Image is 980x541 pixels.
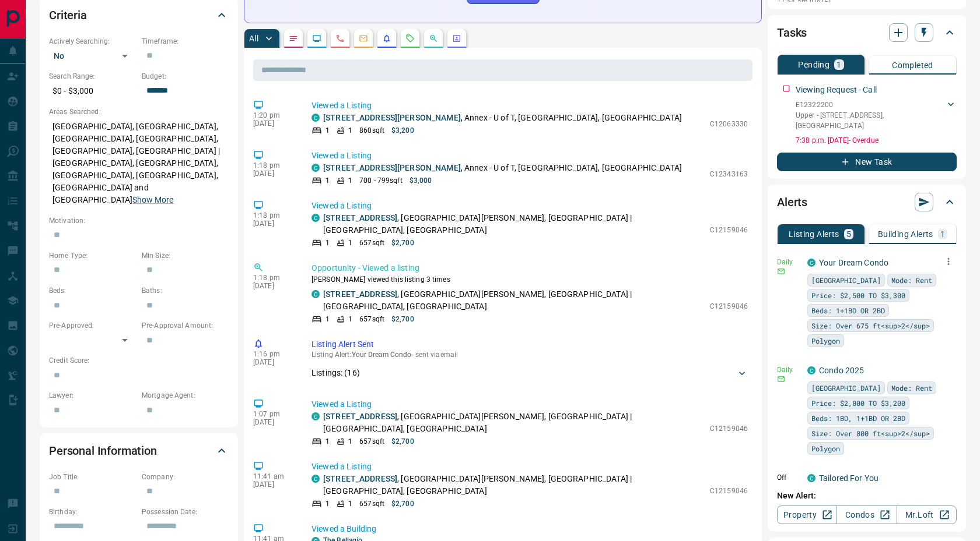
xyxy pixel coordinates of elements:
p: 860 sqft [359,125,384,136]
p: All [249,34,258,43]
a: Tailored For You [819,473,878,483]
svg: Email [777,375,785,383]
div: condos.ca [311,412,320,420]
p: [DATE] [253,220,294,228]
p: New Alert: [777,490,957,502]
p: 1:16 pm [253,350,294,358]
p: 657 sqft [359,314,384,324]
p: 1:07 pm [253,410,294,418]
p: 1:18 pm [253,211,294,220]
a: Condo 2025 [819,366,864,375]
span: Size: Over 800 ft<sup>2</sup> [811,427,930,439]
p: $2,700 [391,436,414,447]
p: Daily [777,365,800,375]
p: 657 sqft [359,498,384,509]
svg: Email [777,267,785,275]
p: C12159046 [710,423,748,434]
p: Viewed a Listing [311,100,748,112]
p: Listing Alerts [789,230,839,238]
p: Possession Date: [142,507,229,517]
p: [DATE] [253,358,294,366]
div: condos.ca [807,474,815,482]
p: , [GEOGRAPHIC_DATA][PERSON_NAME], [GEOGRAPHIC_DATA] | [GEOGRAPHIC_DATA], [GEOGRAPHIC_DATA] [323,288,704,313]
p: Home Type: [49,250,136,261]
a: Condos [836,505,897,524]
a: Property [777,505,837,524]
p: Job Title: [49,472,136,482]
svg: Listing Alerts [382,34,391,43]
p: $2,700 [391,314,414,324]
p: 1 [325,175,330,186]
p: [DATE] [253,282,294,290]
p: Mortgage Agent: [142,390,229,401]
div: condos.ca [807,366,815,374]
button: New Task [777,153,957,171]
div: condos.ca [311,290,320,298]
p: 700 - 799 sqft [359,175,402,186]
p: 11:41 am [253,472,294,480]
span: Polygon [811,335,840,346]
span: Beds: 1BD, 1+1BD OR 2BD [811,412,905,424]
p: Baths: [142,285,229,296]
p: 1 [348,175,352,186]
p: C12159046 [710,225,748,235]
p: , [GEOGRAPHIC_DATA][PERSON_NAME], [GEOGRAPHIC_DATA] | [GEOGRAPHIC_DATA], [GEOGRAPHIC_DATA] [323,473,704,497]
p: C12159046 [710,301,748,312]
h2: Alerts [777,193,807,211]
p: 7:38 p.m. [DATE] - Overdue [796,135,957,146]
svg: Lead Browsing Activity [312,34,321,43]
p: E12322200 [796,100,945,110]
p: Company: [142,472,229,482]
p: [DATE] [253,418,294,426]
p: 1 [348,238,352,248]
div: Tasks [777,19,957,47]
p: Pre-Approved: [49,320,136,331]
p: 657 sqft [359,436,384,447]
p: 1 [836,61,841,69]
span: Price: $2,800 TO $3,200 [811,397,905,409]
span: Beds: 1+1BD OR 2BD [811,305,885,316]
div: Listings: (16) [311,362,748,384]
div: E12322200Upper - [STREET_ADDRESS],[GEOGRAPHIC_DATA] [796,97,957,133]
p: 1 [325,498,330,509]
p: Pre-Approval Amount: [142,320,229,331]
svg: Opportunities [429,34,438,43]
div: No [49,47,136,65]
p: Listing Alert Sent [311,338,748,351]
svg: Agent Actions [452,34,461,43]
p: $3,000 [409,175,432,186]
div: Personal Information [49,437,229,465]
p: Birthday: [49,507,136,517]
p: Listings: ( 16 ) [311,367,360,379]
p: Opportunity - Viewed a listing [311,262,748,274]
p: [DATE] [253,169,294,178]
svg: Requests [405,34,415,43]
div: condos.ca [807,259,815,267]
p: 1 [348,436,352,447]
span: Size: Over 675 ft<sup>2</sup> [811,320,930,331]
span: Price: $2,500 TO $3,300 [811,289,905,301]
p: Upper - [STREET_ADDRESS] , [GEOGRAPHIC_DATA] [796,110,945,131]
h2: Personal Information [49,441,157,460]
p: Listing Alert : - sent via email [311,351,748,359]
a: [STREET_ADDRESS] [323,289,397,299]
div: condos.ca [311,114,320,122]
p: 1:18 pm [253,274,294,282]
a: [STREET_ADDRESS] [323,213,397,222]
div: condos.ca [311,214,320,222]
p: , [GEOGRAPHIC_DATA][PERSON_NAME], [GEOGRAPHIC_DATA] | [GEOGRAPHIC_DATA], [GEOGRAPHIC_DATA] [323,212,704,236]
p: [GEOGRAPHIC_DATA], [GEOGRAPHIC_DATA], [GEOGRAPHIC_DATA], [GEOGRAPHIC_DATA], [GEOGRAPHIC_DATA], [G... [49,117,229,210]
svg: Emails [359,34,368,43]
p: Off [777,472,800,483]
span: Mode: Rent [891,274,932,286]
p: Viewed a Listing [311,461,748,473]
svg: Calls [335,34,345,43]
p: C12159046 [710,486,748,496]
p: , Annex - U of T, [GEOGRAPHIC_DATA], [GEOGRAPHIC_DATA] [323,162,682,174]
a: Your Dream Condo [819,258,888,267]
p: [DATE] [253,480,294,489]
p: 1 [325,238,330,248]
div: condos.ca [311,475,320,483]
p: 1 [348,125,352,136]
div: condos.ca [311,164,320,172]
